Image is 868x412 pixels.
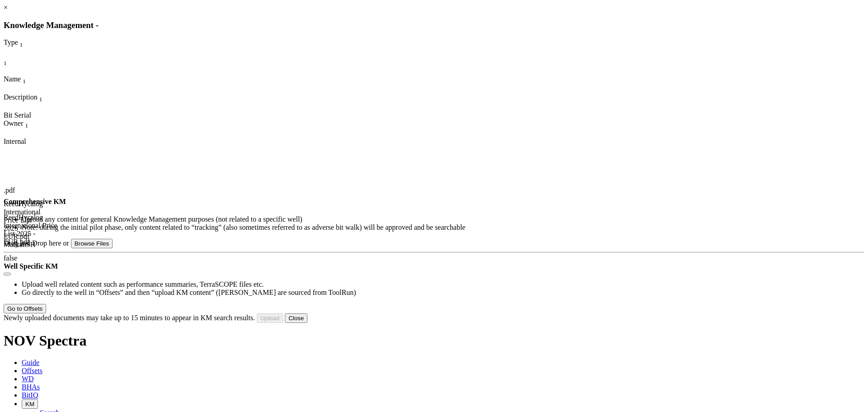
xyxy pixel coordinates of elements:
[4,75,46,93] div: Sort None
[23,75,26,83] span: Sort None
[22,359,39,366] span: Guide
[4,85,46,93] div: Column Menu
[22,280,864,289] li: Upload well related content such as performance summaries, TerraSCOPE files etc.
[4,49,49,57] div: Column Menu
[23,78,26,85] sub: 1
[4,304,46,313] button: Go to Offsets
[4,186,26,194] div: .pdf
[25,119,28,127] span: Sort None
[22,391,38,399] span: BitIQ
[4,20,99,30] span: Knowledge Management -
[285,313,307,323] button: Close
[4,111,31,119] span: Bit Serial
[22,289,864,297] li: Go directly to the well in “Offsets” and then “upload KM content” ([PERSON_NAME] are sourced from...
[257,313,283,323] button: Upload
[4,129,53,137] div: Column Menu
[22,375,34,383] span: WD
[4,332,864,349] h1: NOV Spectra
[4,57,7,65] span: Sort None
[4,119,53,129] div: Owner Sort None
[4,119,24,127] span: Owner
[4,254,36,262] div: false
[4,38,49,48] div: Type Sort None
[39,93,42,101] span: Sort None
[4,119,53,137] div: Sort None
[4,60,7,66] sub: 1
[4,93,58,111] div: Sort None
[71,239,113,248] button: Browse Files
[4,75,46,85] div: Name Sort None
[4,198,864,206] h4: Comprehensive KM
[25,401,34,407] span: KM
[22,215,864,223] li: Upload any content for general Knowledge Management purposes (not related to a specific well)
[4,262,864,270] h4: Well Specific KM
[25,122,28,129] sub: 1
[39,96,42,103] sub: 1
[4,93,58,103] div: Description Sort None
[4,75,21,83] span: Name
[4,137,26,145] span: Internal Only
[22,367,42,374] span: Offsets
[4,239,61,247] span: Drag and Drop here
[63,239,69,247] span: or
[4,67,26,75] div: Column Menu
[4,57,26,67] div: Sort None
[4,103,58,111] div: Column Menu
[4,4,8,11] a: ×
[20,42,23,48] sub: 1
[4,314,255,322] span: Newly uploaded documents may take up to 15 minutes to appear in KM search results.
[20,38,23,46] span: Sort None
[4,57,26,75] div: Sort None
[4,38,18,46] span: Type
[22,383,40,391] span: BHAs
[22,223,864,232] li: Note: during the initial pilot phase, only content related to “tracking” (also sometimes referred...
[4,38,49,57] div: Sort None
[4,93,38,101] span: Description
[4,213,58,246] div: ReedHycalog International Price List 2025 - EUR.pdf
